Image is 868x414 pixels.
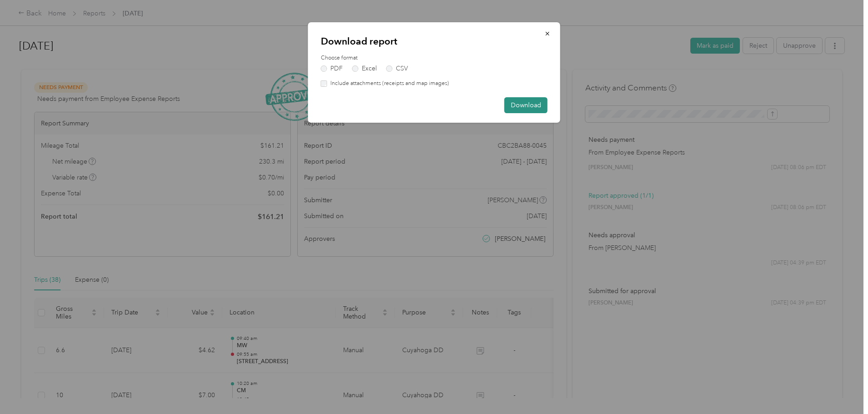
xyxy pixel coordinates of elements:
label: Choose format [321,54,548,62]
label: Excel [352,65,377,72]
label: CSV [386,65,408,72]
p: Download report [321,35,548,48]
label: PDF [321,65,343,72]
button: Download [504,97,548,113]
iframe: Everlance-gr Chat Button Frame [817,363,868,414]
label: Include attachments (receipts and map images) [327,80,449,88]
